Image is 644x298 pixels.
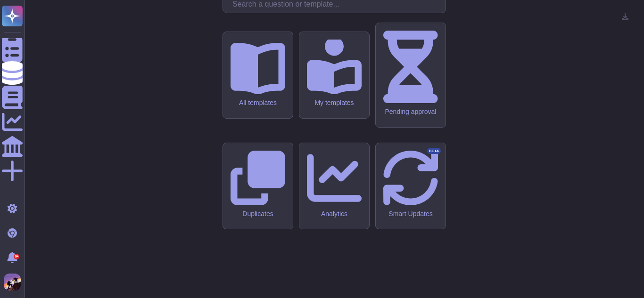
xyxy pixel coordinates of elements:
[383,210,438,218] div: Smart Updates
[307,210,362,218] div: Analytics
[231,99,285,107] div: All templates
[231,210,285,218] div: Duplicates
[383,108,438,116] div: Pending approval
[4,274,21,290] img: user
[14,254,19,259] div: 9+
[2,272,27,292] button: user
[427,148,441,154] div: BETA
[307,99,362,107] div: My templates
